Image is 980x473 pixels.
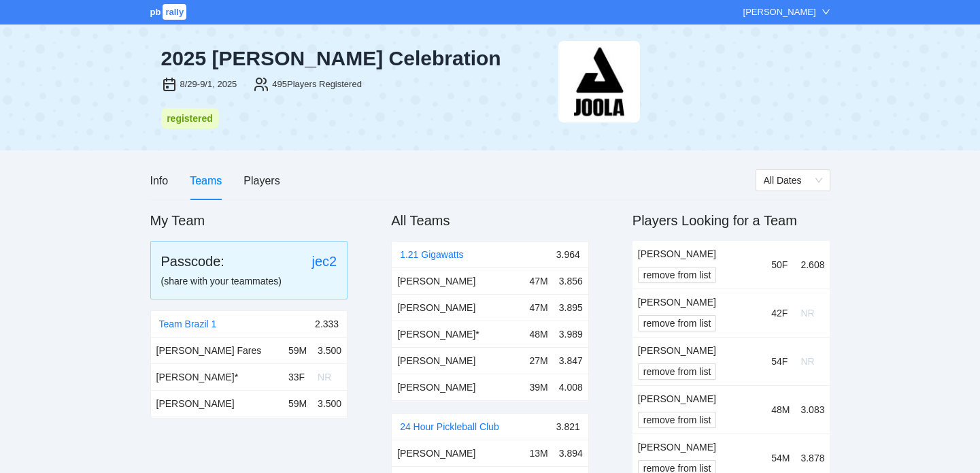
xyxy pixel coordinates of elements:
span: 3.894 [559,448,583,459]
td: [PERSON_NAME] * [392,321,524,347]
button: remove from list [638,267,717,283]
td: [PERSON_NAME] [392,374,524,400]
button: remove from list [638,315,717,331]
span: 3.500 [318,345,341,356]
h2: All Teams [391,211,589,230]
td: 50F [766,241,795,289]
span: 3.878 [800,453,824,463]
td: 47M [524,294,554,321]
div: Teams [190,172,222,189]
a: 24 Hour Pickleball Club [400,421,499,432]
span: 4.008 [559,382,583,393]
div: Info [150,172,169,189]
td: [PERSON_NAME] [392,268,524,295]
span: NR [318,372,331,382]
td: 54F [766,337,795,385]
span: pb [150,7,161,17]
span: rally [163,4,186,20]
td: 47M [524,268,554,295]
span: 3.989 [559,329,583,340]
span: 3.895 [559,302,583,313]
span: remove from list [643,412,711,427]
td: [PERSON_NAME] * [151,363,283,390]
div: [PERSON_NAME] [638,440,760,455]
a: jec2 [311,254,337,269]
span: down [822,7,830,16]
td: 48M [766,385,795,434]
div: [PERSON_NAME] [638,246,760,261]
div: Passcode: [161,252,224,271]
span: 3.083 [800,404,824,415]
a: 1.21 Gigawatts [400,249,463,260]
div: 2.333 [315,311,339,337]
td: 27M [524,347,554,374]
h2: My Team [150,211,348,230]
td: 48M [524,321,554,347]
td: 39M [524,374,554,400]
td: [PERSON_NAME] [392,294,524,321]
span: 3.856 [559,276,583,287]
div: 495 Players Registered [272,78,362,91]
div: 2025 [PERSON_NAME] Celebration [161,46,547,71]
div: [PERSON_NAME] [638,391,760,406]
td: 42F [766,289,795,337]
div: [PERSON_NAME] [743,5,816,19]
button: remove from list [638,363,717,380]
td: 59M [283,338,312,364]
a: pbrally [150,7,189,17]
span: 3.847 [559,355,583,366]
td: [PERSON_NAME] Fares [151,338,283,364]
span: NR [800,356,814,367]
div: 8/29-9/1, 2025 [180,78,237,91]
td: [PERSON_NAME] [392,440,524,467]
button: remove from list [638,412,717,428]
div: registered [165,111,215,126]
div: [PERSON_NAME] [638,343,760,358]
img: joola-black.png [558,41,640,123]
span: NR [800,308,814,319]
span: 2.608 [800,259,824,270]
td: 33F [283,363,312,390]
a: Team Brazil 1 [159,319,217,329]
div: Players [243,172,280,189]
div: 3.821 [556,414,580,440]
span: 3.500 [318,398,341,409]
div: [PERSON_NAME] [638,295,760,310]
span: remove from list [643,364,711,379]
td: 59M [283,390,312,417]
span: remove from list [643,316,711,331]
td: [PERSON_NAME] [151,390,283,417]
h2: Players Looking for a Team [632,211,830,230]
span: All Dates [764,170,822,191]
td: [PERSON_NAME] [392,347,524,374]
div: 3.964 [556,242,580,267]
div: (share with your teammates) [161,274,337,289]
span: remove from list [643,267,711,282]
td: 13M [524,440,554,467]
